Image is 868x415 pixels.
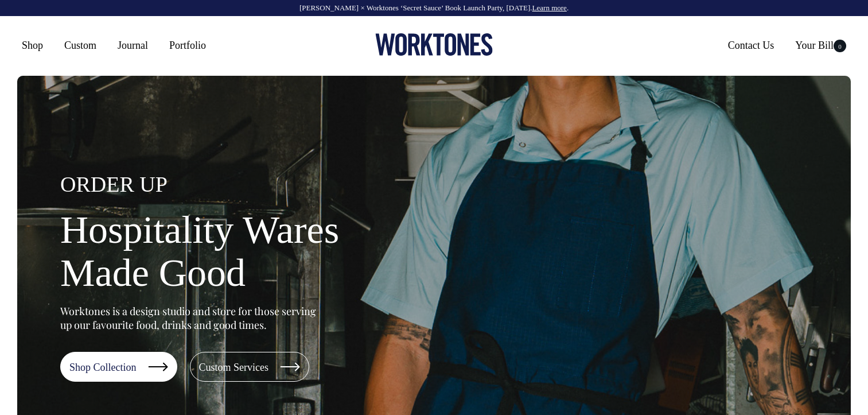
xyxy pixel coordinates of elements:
h4: ORDER UP [60,173,427,197]
a: Contact Us [723,35,779,56]
a: Journal [113,35,153,56]
a: Shop [17,35,48,56]
a: Learn more [532,3,567,12]
span: 0 [834,40,846,52]
a: Portfolio [165,35,211,56]
a: Custom Services [190,352,310,382]
div: [PERSON_NAME] × Worktones ‘Secret Sauce’ Book Launch Party, [DATE]. . [11,4,857,12]
p: Worktones is a design studio and store for those serving up our favourite food, drinks and good t... [60,304,321,332]
a: Custom [60,35,101,56]
a: Shop Collection [60,352,177,382]
h1: Hospitality Wares Made Good [60,208,427,294]
a: Your Bill0 [791,35,851,56]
